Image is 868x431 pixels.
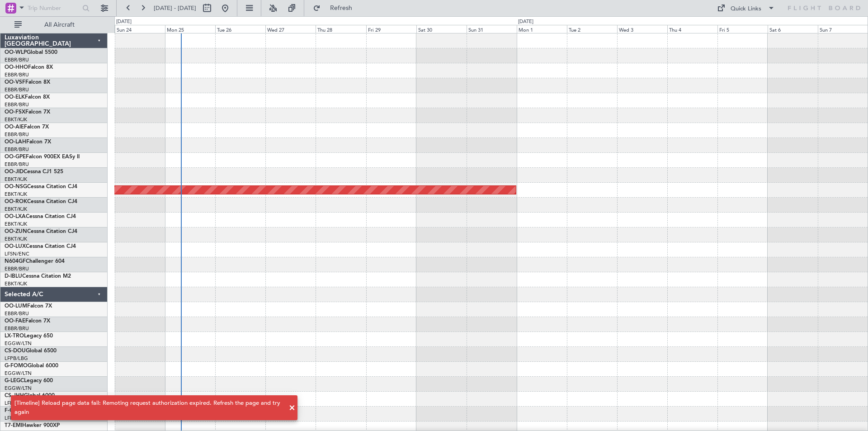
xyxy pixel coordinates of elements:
span: OO-HHO [5,65,28,70]
a: EBKT/KJK [5,280,27,287]
span: OO-FSX [5,109,25,115]
div: [DATE] [518,18,533,26]
div: Quick Links [731,5,761,14]
div: Mon 25 [165,25,215,33]
span: OO-LAH [5,139,26,145]
span: OO-ROK [5,199,27,204]
div: Wed 3 [617,25,667,33]
button: Refresh [309,1,363,15]
span: N604GF [5,259,26,264]
a: OO-LAHFalcon 7X [5,139,51,145]
a: N604GFChallenger 604 [5,259,65,264]
div: Mon 1 [517,25,567,33]
a: OO-FAEFalcon 7X [5,318,50,324]
a: EBBR/BRU [5,57,29,63]
span: OO-LXA [5,214,26,219]
a: LFPB/LBG [5,355,28,362]
div: Sun 24 [115,25,165,33]
a: G-LEGCLegacy 600 [5,378,53,384]
span: OO-WLP [5,50,27,55]
a: EBKT/KJK [5,236,27,242]
div: Thu 4 [667,25,717,33]
a: OO-FSXFalcon 7X [5,109,50,115]
div: Sun 31 [467,25,517,33]
a: EBBR/BRU [5,131,29,138]
span: G-LEGC [5,378,24,384]
a: OO-LXACessna Citation CJ4 [5,214,76,219]
a: EGGW/LTN [5,340,32,347]
a: EBBR/BRU [5,101,29,108]
a: LX-TROLegacy 650 [5,333,53,339]
div: Tue 26 [215,25,265,33]
a: LFSN/ENC [5,251,29,257]
a: CS-DOUGlobal 6500 [5,348,57,354]
span: OO-AIE [5,124,24,130]
a: OO-JIDCessna CJ1 525 [5,169,63,175]
a: OO-LUMFalcon 7X [5,303,52,309]
input: Trip Number [28,1,80,15]
span: CS-DOU [5,348,26,354]
a: OO-LUXCessna Citation CJ4 [5,244,76,249]
div: [DATE] [116,18,132,26]
button: Quick Links [712,1,779,15]
a: OO-ZUNCessna Citation CJ4 [5,229,77,234]
span: [DATE] - [DATE] [154,4,196,12]
span: Refresh [322,5,360,11]
span: OO-ZUN [5,229,27,234]
a: EBBR/BRU [5,310,29,317]
span: G-FOMO [5,363,28,369]
a: EBBR/BRU [5,71,29,78]
div: Sat 30 [416,25,467,33]
a: D-IBLUCessna Citation M2 [5,274,71,279]
a: EBBR/BRU [5,146,29,153]
a: EBKT/KJK [5,116,27,123]
div: Wed 27 [265,25,316,33]
a: OO-AIEFalcon 7X [5,124,49,130]
a: OO-GPEFalcon 900EX EASy II [5,154,80,160]
div: Fri 5 [717,25,768,33]
div: Thu 28 [316,25,366,33]
a: OO-ROKCessna Citation CJ4 [5,199,77,204]
div: Fri 29 [366,25,416,33]
a: EBBR/BRU [5,265,29,272]
a: OO-HHOFalcon 8X [5,65,53,70]
span: OO-LUM [5,303,27,309]
a: EBBR/BRU [5,325,29,332]
a: EBBR/BRU [5,161,29,168]
span: OO-FAE [5,318,25,324]
a: OO-ELKFalcon 8X [5,95,50,100]
a: G-FOMOGlobal 6000 [5,363,58,369]
span: OO-GPE [5,154,26,160]
div: [Timeline] Reload page data fail: Remoting request authorization expired. Refresh the page and tr... [14,399,284,417]
a: OO-VSFFalcon 8X [5,80,50,85]
span: LX-TRO [5,333,24,339]
span: All Aircraft [24,22,95,28]
span: OO-VSF [5,80,25,85]
a: EBKT/KJK [5,221,27,227]
div: Sat 6 [768,25,818,33]
span: OO-ELK [5,95,25,100]
div: Tue 2 [567,25,617,33]
a: EBBR/BRU [5,86,29,93]
a: EBKT/KJK [5,206,27,213]
button: All Aircraft [10,18,98,32]
div: Sun 7 [818,25,868,33]
a: OO-NSGCessna Citation CJ4 [5,184,77,189]
span: OO-NSG [5,184,27,189]
a: EGGW/LTN [5,370,32,377]
span: OO-JID [5,169,24,175]
a: OO-WLPGlobal 5500 [5,50,57,55]
span: OO-LUX [5,244,26,249]
span: D-IBLU [5,274,22,279]
a: EBKT/KJK [5,191,27,198]
a: EBKT/KJK [5,176,27,183]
